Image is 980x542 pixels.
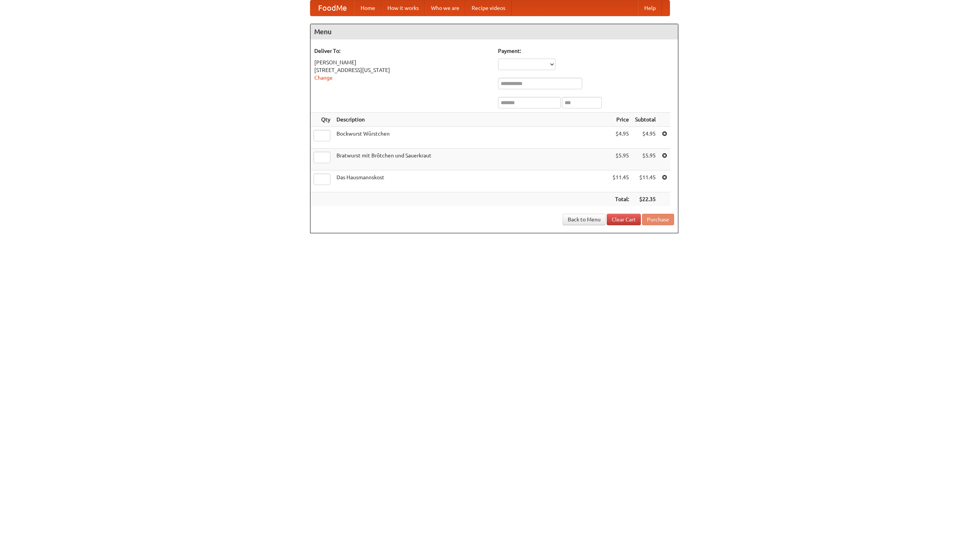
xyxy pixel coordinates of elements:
[314,47,490,55] h5: Deliver To:
[563,214,606,225] a: Back to Menu
[609,113,632,127] th: Price
[609,170,632,192] td: $11.45
[609,149,632,170] td: $5.95
[333,170,609,192] td: Das Hausmannskost
[333,113,609,127] th: Description
[314,66,490,74] div: [STREET_ADDRESS][US_STATE]
[310,0,354,16] a: FoodMe
[609,192,632,206] th: Total:
[333,127,609,149] td: Bockwurst Würstchen
[632,170,659,192] td: $11.45
[333,149,609,170] td: Bratwurst mit Brötchen und Sauerkraut
[354,0,381,16] a: Home
[632,149,659,170] td: $5.95
[381,0,425,16] a: How it works
[607,214,641,225] a: Clear Cart
[314,75,333,81] a: Change
[310,24,678,39] h4: Menu
[632,192,659,206] th: $22.35
[465,0,511,16] a: Recipe videos
[498,47,674,55] h5: Payment:
[425,0,465,16] a: Who we are
[632,127,659,149] td: $4.95
[632,113,659,127] th: Subtotal
[609,127,632,149] td: $4.95
[314,59,490,66] div: [PERSON_NAME]
[310,113,333,127] th: Qty
[638,0,662,16] a: Help
[642,214,674,225] button: Purchase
